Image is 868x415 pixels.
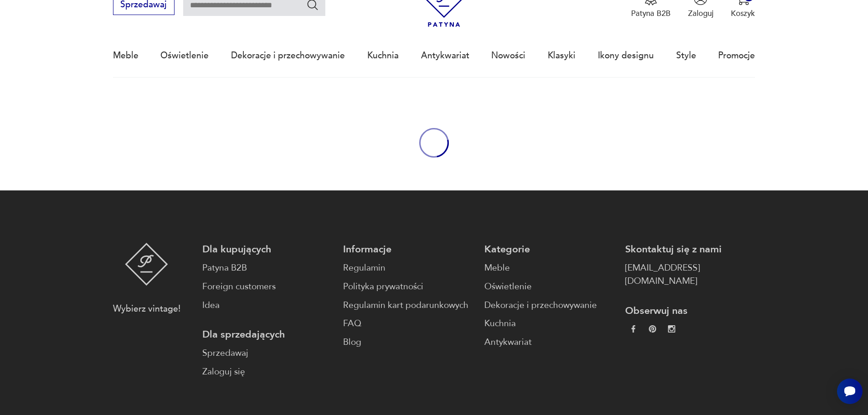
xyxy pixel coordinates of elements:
img: c2fd9cf7f39615d9d6839a72ae8e59e5.webp [668,325,675,333]
a: Klasyki [548,35,575,77]
a: Antykwariat [421,35,469,77]
p: Patyna B2B [631,8,671,19]
p: Informacje [343,243,473,256]
p: Obserwuj nas [625,304,755,318]
a: Antykwariat [484,336,614,349]
a: Sprzedawaj [202,347,332,360]
a: Dekoracje i przechowywanie [231,35,345,77]
a: FAQ [343,317,473,330]
p: Kategorie [484,243,614,256]
a: Meble [113,35,139,77]
a: Oświetlenie [484,280,614,293]
a: [EMAIL_ADDRESS][DOMAIN_NAME] [625,261,755,288]
p: Dla sprzedających [202,328,332,341]
a: Kuchnia [367,35,399,77]
a: Oświetlenie [160,35,209,77]
img: Patyna - sklep z meblami i dekoracjami vintage [125,243,168,286]
a: Ikony designu [598,35,654,77]
a: Style [676,35,696,77]
a: Regulamin kart podarunkowych [343,299,473,312]
a: Patyna B2B [202,261,332,275]
a: Polityka prywatności [343,280,473,293]
p: Wybierz vintage! [113,302,180,316]
p: Zaloguj [688,8,714,19]
a: Foreign customers [202,280,332,293]
a: Sprzedawaj [113,2,175,9]
img: da9060093f698e4c3cedc1453eec5031.webp [630,325,637,333]
a: Kuchnia [484,317,614,330]
a: Meble [484,261,614,275]
a: Idea [202,299,332,312]
a: Blog [343,336,473,349]
a: Nowości [491,35,525,77]
a: Zaloguj się [202,365,332,379]
a: Regulamin [343,261,473,275]
p: Skontaktuj się z nami [625,243,755,256]
p: Koszyk [731,8,755,19]
a: Promocje [718,35,755,77]
iframe: Smartsupp widget button [837,379,863,404]
p: Dla kupujących [202,243,332,256]
a: Dekoracje i przechowywanie [484,299,614,312]
img: 37d27d81a828e637adc9f9cb2e3d3a8a.webp [649,325,656,333]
